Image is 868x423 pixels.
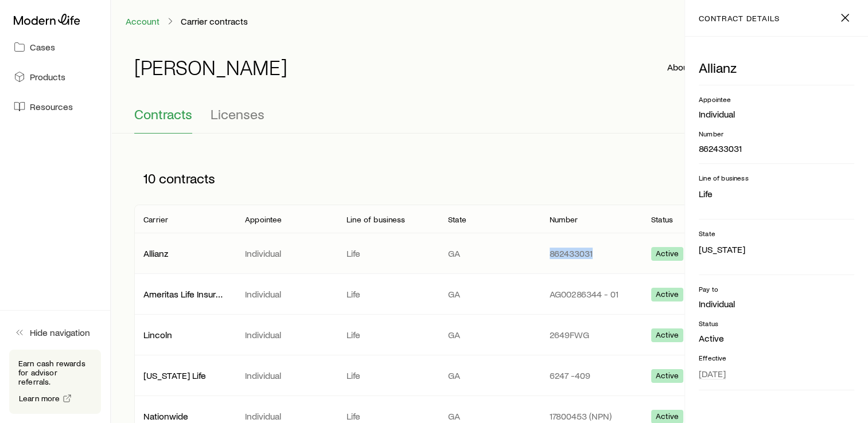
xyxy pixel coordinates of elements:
[550,215,578,224] p: Number
[181,15,248,27] p: Carrier contracts
[134,56,287,79] h1: [PERSON_NAME]
[448,329,531,340] p: GA
[699,187,854,201] li: Life
[143,248,227,259] p: Allianz
[656,289,679,301] span: Active
[19,394,60,402] span: Learn more
[448,288,531,300] p: GA
[245,215,282,224] p: Appointee
[143,410,227,422] p: Nationwide
[699,368,726,379] span: [DATE]
[550,248,633,259] p: 862433031
[699,95,854,104] p: Appointee
[699,14,779,23] p: contract details
[699,284,854,293] p: Pay to
[30,71,65,83] span: Products
[30,101,73,112] span: Resources
[550,288,633,300] p: AG00286344 - 01
[347,410,430,422] p: Life
[699,173,854,182] p: Line of business
[699,143,854,154] p: 862433031
[699,353,854,362] p: Effective
[143,329,227,340] p: Lincoln
[550,370,633,381] p: 6247 -409
[245,288,328,300] p: Individual
[699,129,854,138] p: Number
[143,170,155,186] span: 10
[245,370,328,381] p: Individual
[651,215,673,224] p: Status
[699,60,854,76] p: Allianz
[30,41,55,53] span: Cases
[699,298,854,310] p: Individual
[159,170,215,186] span: contracts
[18,359,92,386] p: Earn cash rewards for advisor referrals.
[699,108,854,120] p: Individual
[699,242,854,256] li: [US_STATE]
[9,320,101,345] button: Hide navigation
[125,16,160,27] a: Account
[448,215,466,224] p: State
[347,288,430,300] p: Life
[9,350,101,414] div: Earn cash rewards for advisor referrals.Learn more
[245,248,328,259] p: Individual
[550,410,633,422] p: 17800453 (NPN)
[9,64,101,89] a: Products
[134,106,192,122] span: Contracts
[699,332,854,344] p: Active
[9,94,101,119] a: Resources
[699,229,854,238] p: State
[134,106,845,134] div: Contracting sub-page tabs
[30,327,90,338] span: Hide navigation
[9,34,101,60] a: Cases
[347,329,430,340] p: Life
[656,330,679,342] span: Active
[143,288,227,300] p: Ameritas Life Insurance Corp. (Ameritas)
[347,248,430,259] p: Life
[448,370,531,381] p: GA
[656,249,679,261] span: Active
[347,215,406,224] p: Line of business
[211,106,264,122] span: Licenses
[245,410,328,422] p: Individual
[699,319,854,328] p: Status
[448,248,531,259] p: GA
[550,329,633,340] p: 2649FWG
[143,215,168,224] p: Carrier
[656,371,679,383] span: Active
[347,370,430,381] p: Life
[448,410,531,422] p: GA
[245,329,328,340] p: Individual
[667,62,771,73] button: About carrier contracts
[143,370,227,381] p: [US_STATE] Life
